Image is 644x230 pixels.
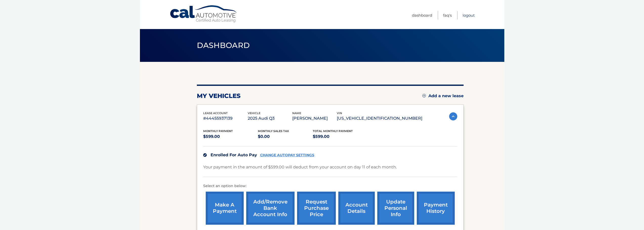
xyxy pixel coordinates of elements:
[338,192,375,225] a: account details
[203,153,207,157] img: check.svg
[258,133,313,140] p: $0.00
[248,111,260,115] span: vehicle
[203,111,228,115] span: lease account
[463,11,475,19] a: Logout
[248,115,292,122] p: 2025 Audi Q3
[246,192,295,225] a: Add/Remove bank account info
[337,115,422,122] p: [US_VEHICLE_IDENTIFICATION_NUMBER]
[197,92,241,100] h2: my vehicles
[337,111,342,115] span: vin
[422,93,464,98] a: Add a new lease
[449,112,457,120] img: accordion-active.svg
[260,153,314,157] a: CHANGE AUTOPAY SETTINGS
[203,183,457,189] p: Select an option below:
[203,164,397,171] p: Your payment in the amount of $599.00 will deduct from your account on day 11 of each month.
[297,192,336,225] a: request purchase price
[197,41,250,50] span: Dashboard
[206,192,244,225] a: make a payment
[422,94,426,97] img: add.svg
[203,133,258,140] p: $599.00
[313,129,353,133] span: Total Monthly Payment
[313,133,368,140] p: $599.00
[412,11,432,19] a: Dashboard
[417,192,455,225] a: payment history
[203,115,248,122] p: #44455937139
[292,115,337,122] p: [PERSON_NAME]
[443,11,452,19] a: FAQ's
[203,129,233,133] span: Monthly Payment
[292,111,301,115] span: name
[170,5,238,23] a: Cal Automotive
[211,152,257,157] span: Enrolled For Auto Pay
[258,129,289,133] span: Monthly sales Tax
[377,192,414,225] a: update personal info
